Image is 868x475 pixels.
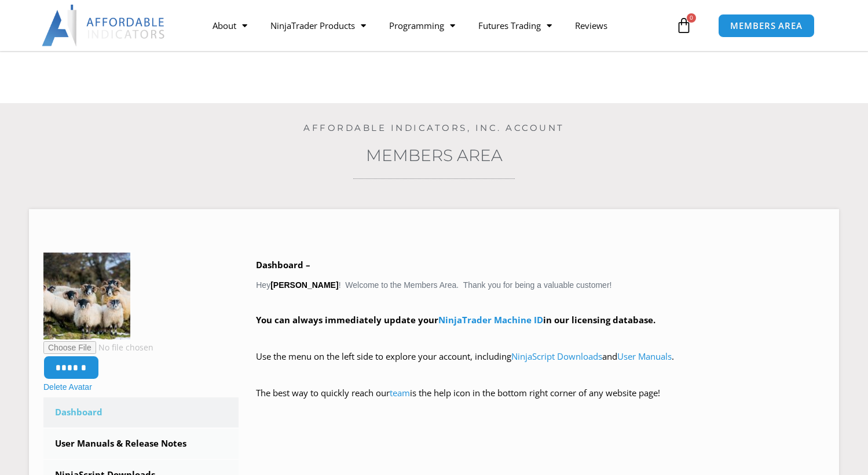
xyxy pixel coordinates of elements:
nav: Menu [201,12,673,39]
a: Reviews [563,12,619,39]
a: team [390,387,410,399]
strong: [PERSON_NAME] [270,280,338,290]
span: MEMBERS AREA [730,21,803,30]
a: User Manuals [617,350,672,362]
a: Dashboard [43,397,239,427]
span: 0 [687,13,696,23]
a: Members Area [366,145,503,165]
a: MEMBERS AREA [718,14,815,38]
a: NinjaTrader Products [259,12,378,39]
p: Use the menu on the left side to explore your account, including and . [256,349,825,381]
div: Hey ! Welcome to the Members Area. Thank you for being a valuable customer! [256,257,825,418]
a: Affordable Indicators, Inc. Account [303,122,565,133]
a: 0 [658,9,709,42]
b: Dashboard – [256,259,310,271]
a: NinjaTrader Machine ID [438,314,543,326]
a: Delete Avatar [43,382,92,392]
a: NinjaScript Downloads [511,350,602,362]
img: LogoAI | Affordable Indicators – NinjaTrader [42,5,166,46]
a: About [201,12,259,39]
p: The best way to quickly reach our is the help icon in the bottom right corner of any website page! [256,385,825,418]
a: Programming [378,12,467,39]
a: User Manuals & Release Notes [43,429,239,459]
a: Futures Trading [467,12,563,39]
img: 2_20250205-150x150.jpg [43,253,130,339]
strong: You can always immediately update your in our licensing database. [256,314,655,326]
